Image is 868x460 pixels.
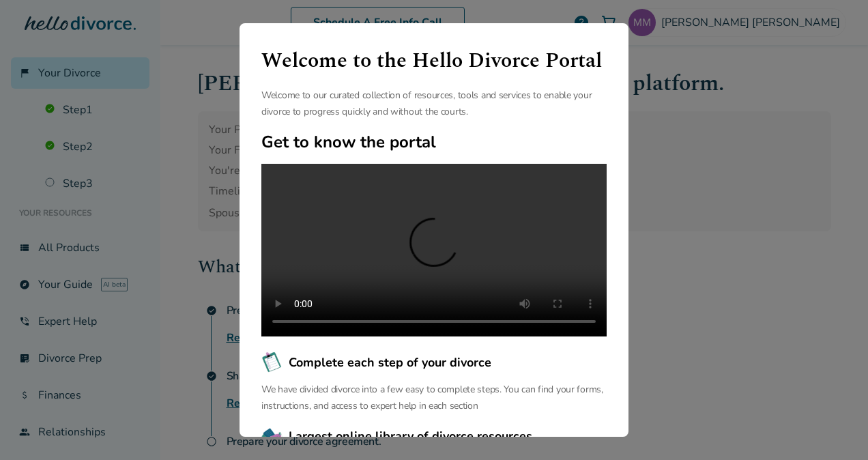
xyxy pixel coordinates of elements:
img: Complete each step of your divorce [261,351,283,373]
h1: Welcome to the Hello Divorce Portal [261,45,607,76]
p: Welcome to our curated collection of resources, tools and services to enable your divorce to prog... [261,87,607,120]
h2: Get to know the portal [261,131,607,153]
span: Largest online library of divorce resources [289,427,532,445]
p: We have divided divorce into a few easy to complete steps. You can find your forms, instructions,... [261,382,607,414]
img: Largest online library of divorce resources [261,425,283,447]
span: Complete each step of your divorce [289,354,491,371]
